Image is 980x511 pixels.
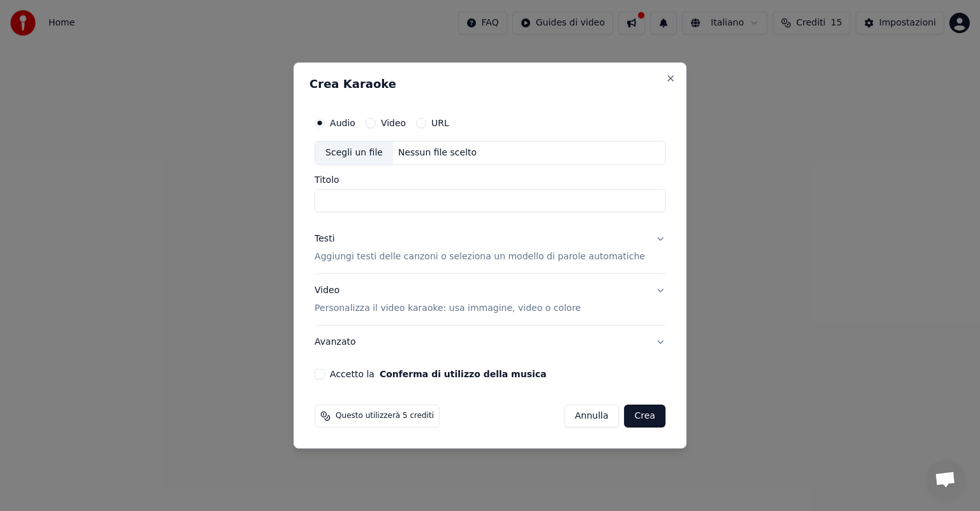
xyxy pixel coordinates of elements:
label: Audio [330,119,355,127]
button: Crea [625,405,665,428]
button: VideoPersonalizza il video karaoke: usa immagine, video o colore [315,274,665,325]
label: Video [381,119,406,127]
label: Accetto la [330,370,546,378]
div: Scegli un file [315,141,393,164]
div: Video [315,284,581,315]
p: Aggiungi testi delle canzoni o seleziona un modello di parole automatiche [315,250,645,263]
label: URL [431,119,449,127]
label: Titolo [315,175,665,184]
h2: Crea Karaoke [309,78,671,90]
p: Personalizza il video karaoke: usa immagine, video o colore [315,302,581,315]
button: Avanzato [315,326,665,359]
button: Accetto la [380,370,547,378]
span: Questo utilizzerà 5 crediti [336,411,434,421]
button: Annulla [564,405,620,428]
div: Nessun file scelto [393,147,482,159]
div: Testi [315,233,334,245]
button: TestiAggiungi testi delle canzoni o seleziona un modello di parole automatiche [315,222,665,273]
